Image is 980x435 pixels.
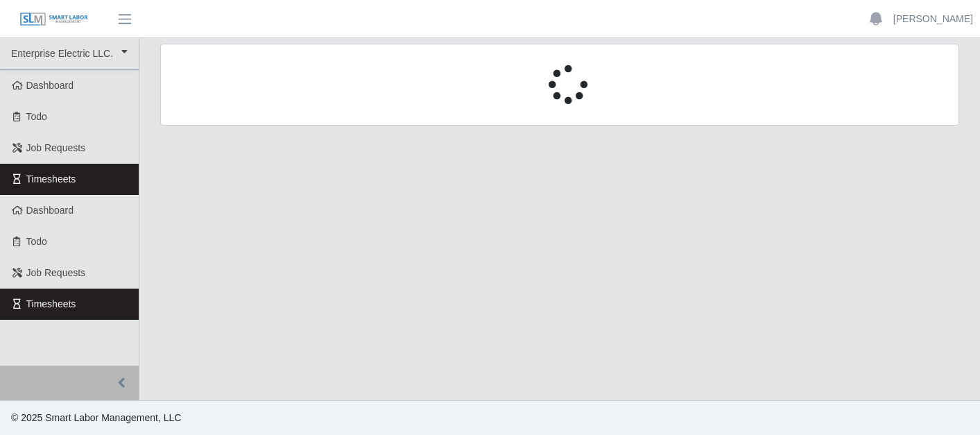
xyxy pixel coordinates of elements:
span: Dashboard [26,80,74,91]
span: Timesheets [26,298,76,309]
span: Todo [26,111,47,122]
span: © 2025 Smart Labor Management, LLC [11,412,181,423]
img: SLM Logo [19,12,89,27]
span: Timesheets [26,173,76,185]
span: Dashboard [26,205,74,216]
span: Job Requests [26,142,86,153]
span: Job Requests [26,267,86,278]
span: Todo [26,236,47,247]
a: [PERSON_NAME] [893,12,973,26]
